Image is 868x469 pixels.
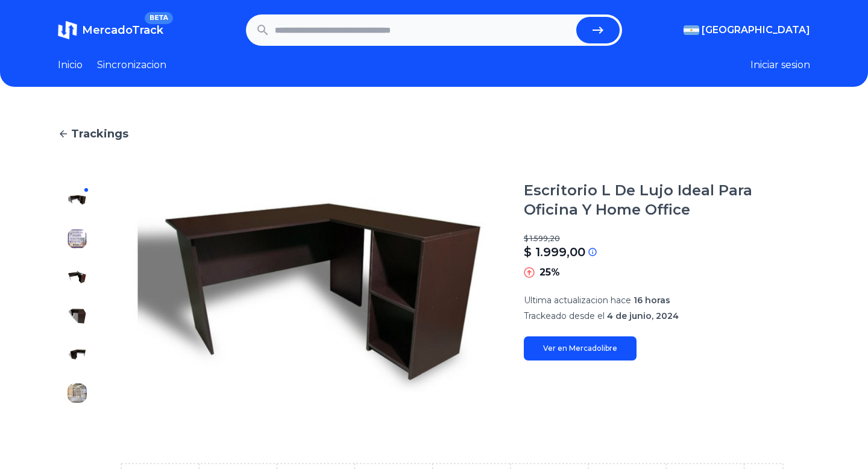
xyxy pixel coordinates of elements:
h1: Escritorio L De Lujo Ideal Para Oficina Y Home Office [524,181,810,219]
img: Escritorio L De Lujo Ideal Para Oficina Y Home Office [68,268,87,287]
button: [GEOGRAPHIC_DATA] [684,23,810,37]
img: Escritorio L De Lujo Ideal Para Oficina Y Home Office [68,190,87,210]
span: Ultima actualizacion hace [524,295,631,306]
span: MercadoTrack [82,24,163,37]
p: 25% [539,265,560,280]
a: MercadoTrackBETA [58,20,163,40]
a: Trackings [58,125,810,142]
img: Escritorio L De Lujo Ideal Para Oficina Y Home Office [68,383,87,403]
img: Escritorio L De Lujo Ideal Para Oficina Y Home Office [121,181,500,412]
img: Escritorio L De Lujo Ideal Para Oficina Y Home Office [68,229,87,248]
span: Trackeado desde el [524,310,605,321]
img: MercadoTrack [58,20,77,40]
button: Iniciar sesion [750,58,810,72]
span: BETA [145,12,173,24]
img: Argentina [684,25,699,35]
span: [GEOGRAPHIC_DATA] [702,23,810,37]
a: Sincronizacion [97,58,166,72]
span: Trackings [71,125,128,142]
a: Ver en Mercadolibre [524,336,637,360]
span: 4 de junio, 2024 [607,310,679,321]
img: Escritorio L De Lujo Ideal Para Oficina Y Home Office [68,306,87,326]
a: Inicio [58,58,83,72]
p: $ 1.599,20 [524,234,810,244]
img: Escritorio L De Lujo Ideal Para Oficina Y Home Office [68,345,87,364]
span: 16 horas [634,295,670,306]
p: $ 1.999,00 [524,244,585,260]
